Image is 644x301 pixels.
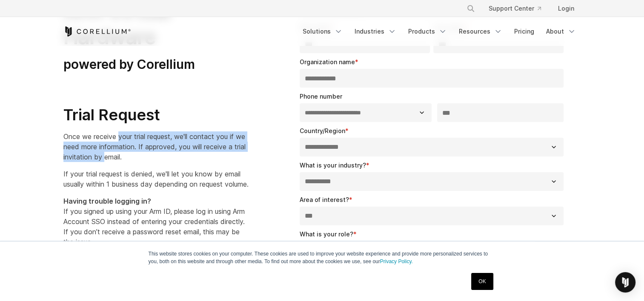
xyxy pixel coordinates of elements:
[300,127,345,134] span: Country/Region
[300,58,355,65] span: Organization name
[463,1,478,16] button: Search
[300,162,366,169] span: What is your industry?
[541,24,581,39] a: About
[300,230,353,238] span: What is your role?
[454,24,507,39] a: Resources
[456,1,581,16] div: Navigation Menu
[63,105,249,125] h2: Trial Request
[403,24,452,39] a: Products
[471,273,493,290] a: OK
[300,93,342,100] span: Phone number
[615,272,635,292] div: Open Intercom Messenger
[380,258,413,264] a: Privacy Policy.
[63,197,151,205] strong: Having trouble logging in?
[298,24,348,39] a: Solutions
[63,26,131,37] a: Corellium Home
[349,24,401,39] a: Industries
[149,250,496,265] p: This website stores cookies on your computer. These cookies are used to improve your website expe...
[63,170,249,188] span: If your trial request is denied, we'll let you know by email usually within 1 business day depend...
[551,1,581,16] a: Login
[300,196,349,203] span: Area of interest?
[482,1,548,16] a: Support Center
[63,132,246,161] span: Once we receive your trial request, we'll contact you if we need more information. If approved, y...
[63,197,245,246] span: If you signed up using your Arm ID, please log in using Arm Account SSO instead of entering your ...
[63,57,249,73] h3: powered by Corellium
[509,24,539,39] a: Pricing
[298,24,581,39] div: Navigation Menu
